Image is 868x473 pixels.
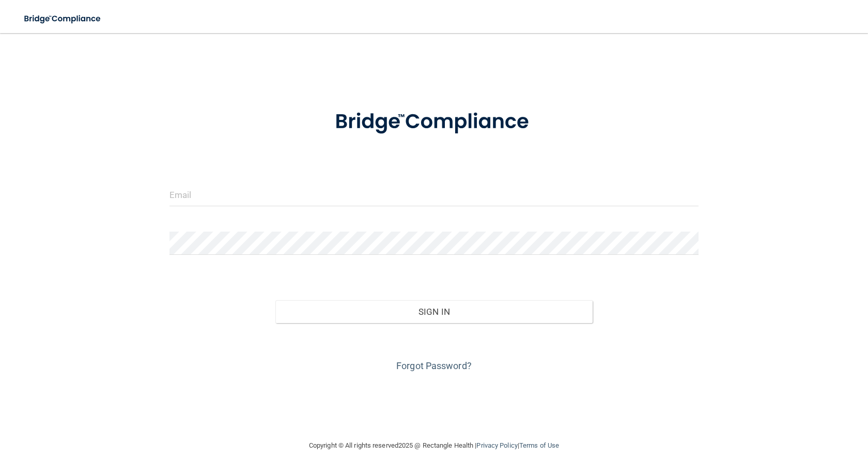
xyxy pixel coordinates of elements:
[275,300,593,323] button: Sign In
[519,441,559,449] a: Terms of Use
[245,429,623,462] div: Copyright © All rights reserved 2025 @ Rectangle Health | |
[16,8,111,29] img: bridge_compliance_login_screen.278c3ca4.svg
[169,183,699,206] input: Email
[396,360,472,371] a: Forgot Password?
[476,441,517,449] a: Privacy Policy
[314,95,554,149] img: bridge_compliance_login_screen.278c3ca4.svg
